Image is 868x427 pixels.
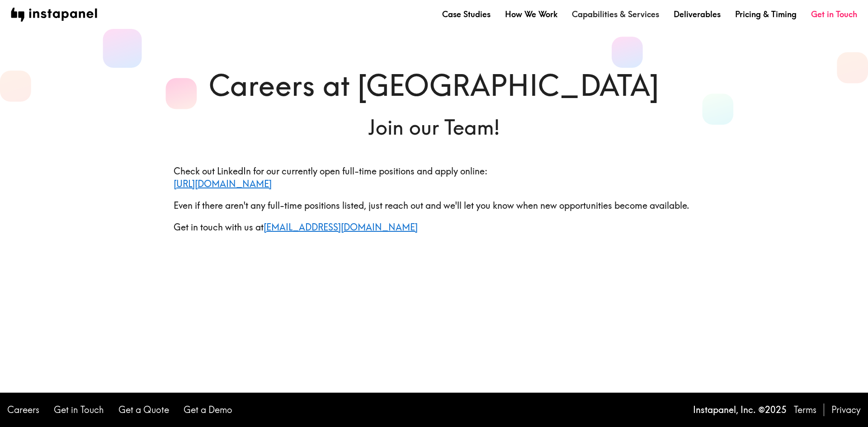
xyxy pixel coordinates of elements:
p: Instapanel, Inc. © 2025 [693,404,787,416]
a: Deliverables [674,9,721,20]
p: Check out LinkedIn for our currently open full-time positions and apply online: [174,165,694,190]
a: Terms [794,404,816,416]
a: Get in Touch [811,9,857,20]
a: [URL][DOMAIN_NAME] [174,178,272,189]
a: Get in Touch [54,404,104,416]
a: Get a Demo [184,404,232,416]
a: Capabilities & Services [572,9,659,20]
a: [EMAIL_ADDRESS][DOMAIN_NAME] [264,221,418,233]
a: Privacy [831,404,861,416]
a: Pricing & Timing [735,9,797,20]
img: instapanel [11,8,97,22]
a: Get a Quote [118,404,169,416]
a: How We Work [505,9,557,20]
p: Even if there aren't any full-time positions listed, just reach out and we'll let you know when n... [174,199,694,212]
p: Get in touch with us at [174,221,694,234]
a: Careers [7,404,39,416]
h6: Join our Team! [174,113,694,141]
h1: Careers at [GEOGRAPHIC_DATA] [174,65,694,106]
a: Case Studies [442,9,491,20]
